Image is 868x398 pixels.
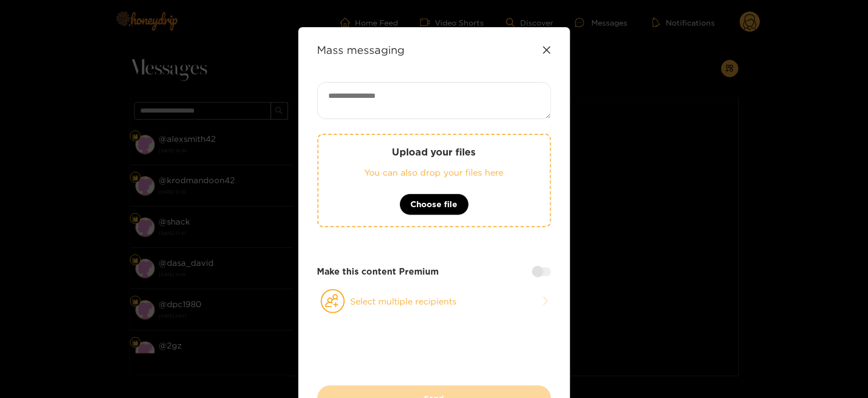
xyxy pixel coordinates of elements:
[340,166,528,179] p: You can also drop your files here
[317,289,551,314] button: Select multiple recipients
[411,198,458,211] span: Choose file
[317,265,439,278] strong: Make this content Premium
[340,146,528,158] p: Upload your files
[317,43,405,56] strong: Mass messaging
[399,194,469,215] button: Choose file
